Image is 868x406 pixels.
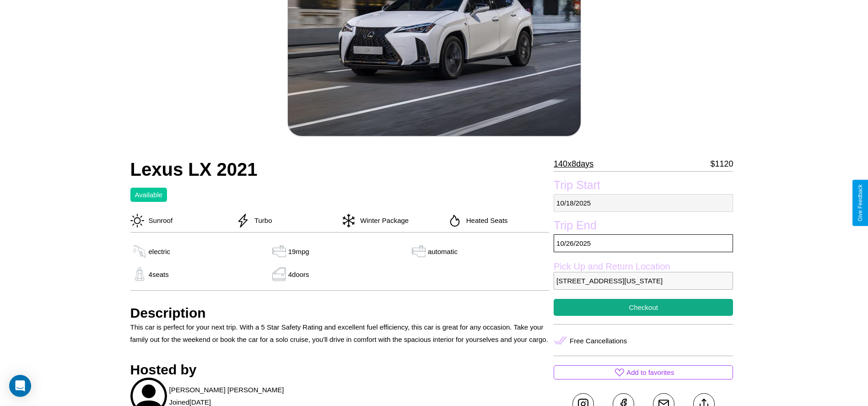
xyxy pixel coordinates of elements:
img: gas [270,244,288,258]
p: $ 1120 [710,157,733,171]
p: 10 / 26 / 2025 [554,234,733,252]
img: gas [270,267,288,281]
img: gas [410,244,428,258]
p: Free Cancellations [570,335,627,347]
p: 4 doors [288,268,309,281]
p: automatic [428,245,458,258]
label: Trip Start [554,179,733,194]
h2: Lexus LX 2021 [130,159,550,180]
p: 19 mpg [288,245,309,258]
p: Sunroof [144,214,173,227]
p: [STREET_ADDRESS][US_STATE] [554,272,733,290]
img: gas [130,267,149,281]
label: Pick Up and Return Location [554,261,733,272]
p: Heated Seats [462,214,508,227]
div: Open Intercom Messenger [9,375,31,397]
p: electric [149,245,171,258]
img: gas [130,244,149,258]
label: Trip End [554,219,733,234]
p: Turbo [250,214,272,227]
p: This car is perfect for your next trip. With a 5 Star Safety Rating and excellent fuel efficiency... [130,321,550,346]
p: 4 seats [149,268,169,281]
p: 140 x 8 days [554,157,593,171]
button: Add to favorites [554,365,733,379]
p: 10 / 18 / 2025 [554,194,733,212]
h3: Hosted by [130,362,550,378]
button: Checkout [554,299,733,316]
h3: Description [130,305,550,321]
p: Available [135,189,163,201]
p: Add to favorites [626,366,674,379]
p: [PERSON_NAME] [PERSON_NAME] [169,384,284,396]
p: Winter Package [356,214,409,227]
div: Give Feedback [857,184,863,222]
